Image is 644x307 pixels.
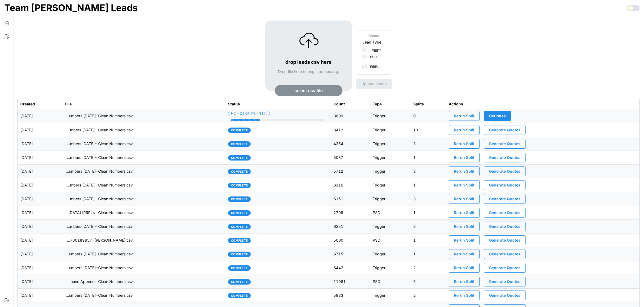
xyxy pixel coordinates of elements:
button: Rerun Split [449,166,480,176]
td: 1 [411,178,446,192]
button: Rerun Split [449,235,480,245]
span: Rerun Split [454,277,474,286]
span: complete [231,238,248,243]
span: Generate Quotes [489,222,520,231]
span: Rerun Split [454,236,474,245]
p: imports/[PERSON_NAME]/1755554868013-VA IRRRL Leads Master List [DATE]- Cell Phone Append- Clean N... [65,279,133,284]
td: PSD [370,233,411,247]
td: 2 [411,289,446,302]
p: imports/[PERSON_NAME]/1755700484510-TU Master List With Numbers [DATE]-Clean Numbers.csv [65,251,133,257]
span: Rerun Split [454,139,474,148]
td: Trigger [370,220,411,233]
td: Trigger [370,165,411,178]
p: imports/[PERSON_NAME]/1755802842159-Carolina [GEOGRAPHIC_DATA] IRRRLs- Clean Numbers.csv [65,210,133,215]
td: 3412 [331,123,370,137]
span: Rerun Split [454,249,474,259]
button: Rerun Split [449,194,480,204]
td: 1 [411,151,446,165]
span: Rerun Split [454,181,474,190]
span: complete [231,169,248,174]
td: 3 [411,192,446,206]
p: imports/[PERSON_NAME]/1756219429086-TU Master List With Numbers [DATE]-Clean Numbers.csv [65,169,133,174]
span: complete [231,266,248,271]
button: Rerun Split [449,208,480,218]
span: select csv file [295,85,323,96]
td: Trigger [370,289,411,302]
td: Trigger [370,192,411,206]
button: Generate Quotes [484,291,526,300]
td: 5883 [331,289,370,302]
button: Upload Leads [356,79,392,89]
td: 2709 [331,206,370,220]
label: Trigger [367,48,381,52]
span: complete [231,142,248,146]
td: 5712 [331,165,370,178]
td: 6116 [331,178,370,192]
th: File [62,99,225,109]
span: Rerun Split [454,167,474,176]
p: imports/[PERSON_NAME]/1756128860953-TU Master List With Numbers [DATE]- Clean Numbers.csv [65,182,133,188]
td: 5000 [331,233,370,247]
td: 3699 [331,109,370,123]
td: 1 [411,233,446,247]
span: complete [231,224,248,229]
p: imports/[PERSON_NAME]/1756385010087-TU Master List With Numbers [DATE]- Clean Numbers.csv [65,141,133,146]
span: complete [231,293,248,298]
span: options [362,34,386,39]
td: 5 [411,275,446,289]
button: Generate Quotes [484,208,526,218]
td: [DATE] [18,206,62,220]
button: Rerun Split [449,111,480,121]
td: PSD [370,206,411,220]
td: 4354 [331,137,370,151]
th: Type [370,99,411,109]
td: 3 [411,137,446,151]
button: Rerun Split [449,263,480,273]
td: 13 [411,123,446,137]
span: complete [231,155,248,160]
p: imports/[PERSON_NAME]/1756817211366-TU Master List With Numbers [DATE]-Clean Numbers.csv [65,113,133,119]
td: [DATE] [18,275,62,289]
td: 3 [411,220,446,233]
button: Rerun Split [449,125,480,135]
td: 0 [411,109,446,123]
span: Generate Quotes [489,125,520,135]
td: [DATE] [18,192,62,206]
button: Generate Quotes [484,180,526,190]
p: imports/[PERSON_NAME]/1755730189857-[PERSON_NAME].csv [65,238,133,243]
span: Generate Quotes [489,153,520,162]
td: [DATE] [18,109,62,123]
span: Rerun Split [454,111,474,121]
label: IRRRL [367,65,379,69]
button: Generate Quotes [484,222,526,231]
span: Rerun Split [454,194,474,203]
td: 2 [411,261,446,275]
button: Generate Quotes [484,125,526,135]
td: 6151 [331,192,370,206]
td: 6251 [331,220,370,233]
span: Generate Quotes [489,236,520,245]
td: Trigger [370,261,411,275]
h1: Team [PERSON_NAME] Leads [4,2,138,14]
td: [DATE] [18,261,62,275]
span: Get rates [489,111,506,121]
button: Rerun Split [449,139,480,149]
span: complete [231,183,248,188]
td: PSD [370,275,411,289]
td: 6715 [331,247,370,261]
span: Generate Quotes [489,139,520,148]
span: Generate Quotes [489,208,520,217]
p: imports/[PERSON_NAME]/1755617281068-TU Master List With Numbers [DATE]-Clean Numbers.csv [65,265,133,271]
button: Rerun Split [449,291,480,300]
span: Rerun Split [454,125,474,135]
td: 1 [411,247,446,261]
span: Generate Quotes [489,167,520,176]
td: [DATE] [18,165,62,178]
button: Rerun Split [449,277,480,286]
td: [DATE] [18,220,62,233]
button: Generate Quotes [484,153,526,162]
span: complete [231,128,248,133]
td: 3 [411,165,446,178]
td: [DATE] [18,178,62,192]
button: Generate Quotes [484,139,526,149]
